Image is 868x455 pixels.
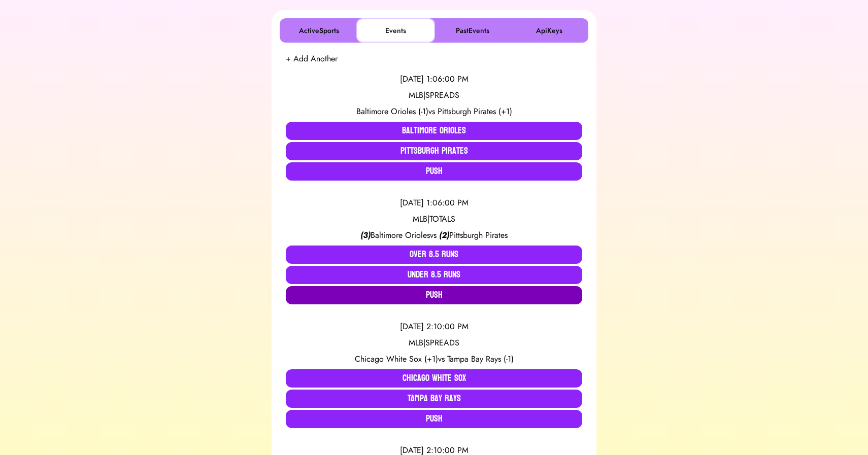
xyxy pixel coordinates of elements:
[439,229,449,241] span: ( 2 )
[286,390,582,408] button: Tampa Bay Rays
[286,122,582,140] button: Baltimore Orioles
[286,321,582,333] div: [DATE] 2:10:00 PM
[286,162,582,181] button: Push
[360,229,371,241] span: ( 3 )
[282,20,356,41] button: ActiveSports
[286,337,582,349] div: MLB | SPREADS
[286,197,582,209] div: [DATE] 1:06:00 PM
[286,142,582,160] button: Pittsburgh Pirates
[438,106,512,117] span: Pittsburgh Pirates (+1)
[358,20,433,41] button: Events
[286,286,582,304] button: Push
[286,53,338,65] button: + Add Another
[286,73,582,85] div: [DATE] 1:06:00 PM
[449,229,508,241] span: Pittsburgh Pirates
[286,213,582,225] div: MLB | TOTALS
[286,106,582,118] div: vs
[286,246,582,264] button: Over 8.5 Runs
[355,353,438,365] span: Chicago White Sox (+1)
[447,353,514,365] span: Tampa Bay Rays (-1)
[356,106,428,117] span: Baltimore Orioles (-1)
[286,229,582,241] div: vs
[286,89,582,101] div: MLB | SPREADS
[286,410,582,428] button: Push
[286,266,582,284] button: Under 8.5 Runs
[512,20,586,41] button: ApiKeys
[286,353,582,365] div: vs
[286,369,582,388] button: Chicago White Sox
[435,20,510,41] button: PastEvents
[371,229,430,241] span: Baltimore Orioles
